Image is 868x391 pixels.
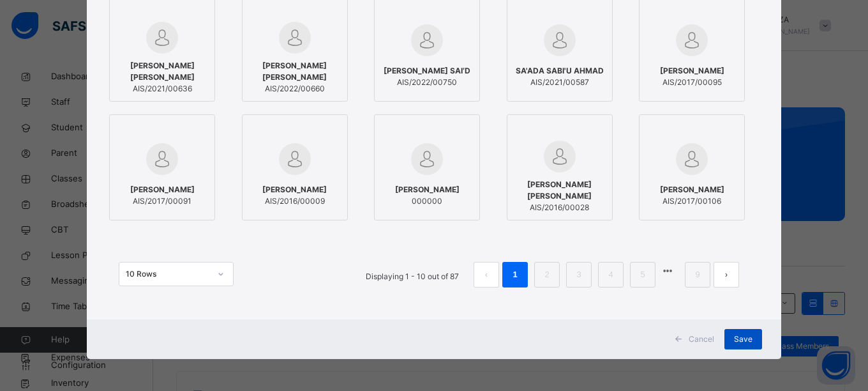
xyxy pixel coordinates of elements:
span: [PERSON_NAME] [660,65,724,77]
img: default.svg [676,24,708,56]
span: AIS/2021/00587 [516,77,604,88]
span: Cancel [689,333,714,345]
a: 2 [541,266,553,283]
a: 9 [691,266,703,283]
li: 上一页 [474,262,499,287]
li: 3 [566,262,592,287]
span: AIS/2017/00091 [130,195,195,207]
li: 向后 5 页 [659,262,677,280]
li: Displaying 1 - 10 out of 87 [356,262,468,287]
a: 5 [636,266,648,283]
li: 1 [502,262,528,287]
span: AIS/2017/00095 [660,77,724,88]
span: [PERSON_NAME] [130,184,195,195]
div: 10 Rows [126,268,210,280]
a: 1 [509,266,521,283]
button: prev page [474,262,499,287]
span: [PERSON_NAME] [PERSON_NAME] [514,179,606,202]
span: AIS/2021/00636 [116,83,208,95]
img: default.svg [411,24,443,56]
img: default.svg [146,143,178,175]
span: 000000 [395,195,460,207]
img: default.svg [279,22,311,54]
button: next page [714,262,739,287]
span: AIS/2016/00009 [262,195,327,207]
a: 3 [572,266,585,283]
img: default.svg [279,143,311,175]
span: Save [734,333,752,345]
span: [PERSON_NAME] [PERSON_NAME] [249,60,341,83]
span: [PERSON_NAME] [660,184,724,195]
span: [PERSON_NAME] SAI’D [384,65,470,77]
img: default.svg [544,24,576,56]
img: default.svg [411,143,443,175]
span: [PERSON_NAME] [395,184,460,195]
span: [PERSON_NAME] [PERSON_NAME] [116,60,208,83]
span: AIS/2022/00660 [249,83,341,95]
a: 4 [604,266,617,283]
img: default.svg [146,22,178,54]
span: [PERSON_NAME] [262,184,327,195]
li: 2 [534,262,560,287]
li: 4 [598,262,624,287]
span: SA'ADA SABI'U AHMAD [516,65,604,77]
span: AIS/2016/00028 [514,202,606,213]
li: 9 [685,262,710,287]
span: AIS/2017/00106 [660,195,724,207]
li: 5 [630,262,655,287]
span: AIS/2022/00750 [384,77,470,88]
img: default.svg [676,143,708,175]
li: 下一页 [714,262,739,287]
img: default.svg [544,141,576,172]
